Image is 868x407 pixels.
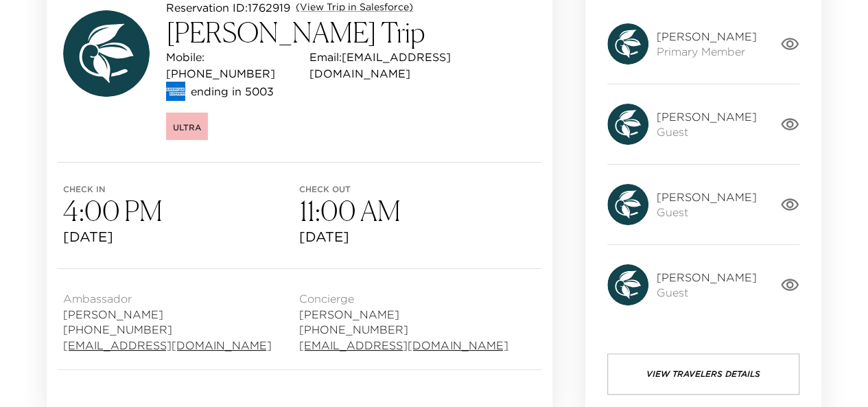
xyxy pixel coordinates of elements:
[63,10,150,97] img: avatar.4afec266560d411620d96f9f038fe73f.svg
[63,307,272,322] span: [PERSON_NAME]
[299,322,508,337] span: [PHONE_NUMBER]
[607,264,648,305] img: avatar.4afec266560d411620d96f9f038fe73f.svg
[299,338,508,353] a: [EMAIL_ADDRESS][DOMAIN_NAME]
[657,109,757,124] span: [PERSON_NAME]
[299,307,508,322] span: [PERSON_NAME]
[63,227,299,246] span: [DATE]
[166,82,185,101] img: credit card type
[657,285,757,300] span: Guest
[657,124,757,139] span: Guest
[299,194,535,227] h3: 11:00 AM
[657,44,757,59] span: Primary Member
[299,227,535,246] span: [DATE]
[657,29,757,44] span: [PERSON_NAME]
[657,270,757,285] span: [PERSON_NAME]
[299,291,508,306] span: Concierge
[657,205,757,220] span: Guest
[657,189,757,205] span: [PERSON_NAME]
[607,353,799,395] button: View Travelers Details
[63,338,272,353] a: [EMAIL_ADDRESS][DOMAIN_NAME]
[191,83,274,100] p: ending in 5003
[63,194,299,227] h3: 4:00 PM
[296,1,413,14] a: (View Trip in Salesforce)
[63,322,272,337] span: [PHONE_NUMBER]
[607,184,648,225] img: avatar.4afec266560d411620d96f9f038fe73f.svg
[607,23,648,65] img: avatar.4afec266560d411620d96f9f038fe73f.svg
[607,104,648,145] img: avatar.4afec266560d411620d96f9f038fe73f.svg
[63,185,299,194] span: Check in
[63,291,272,306] span: Ambassador
[309,49,536,82] p: Email: [EMAIL_ADDRESS][DOMAIN_NAME]
[299,185,535,194] span: Check out
[173,122,201,132] span: Ultra
[166,16,536,49] h3: [PERSON_NAME] Trip
[166,49,304,82] p: Mobile: [PHONE_NUMBER]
